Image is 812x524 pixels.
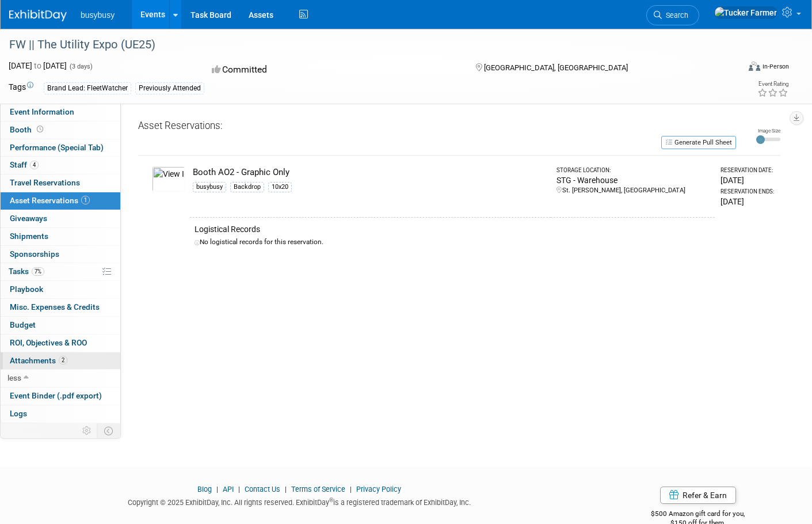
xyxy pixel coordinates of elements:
[268,182,292,192] div: 10x20
[556,166,710,174] div: Storage Location:
[208,60,457,80] div: Committed
[356,485,401,493] a: Privacy Policy
[1,157,120,174] a: Staff4
[44,82,131,94] div: Brand Lead: FleetWatcher
[720,174,776,186] div: [DATE]
[10,356,67,365] span: Attachments
[223,485,234,493] a: API
[1,210,120,227] a: Giveaways
[646,5,699,25] a: Search
[673,60,789,77] div: Event Format
[10,214,47,223] span: Giveaways
[195,223,710,235] div: Logistical Records
[1,388,120,405] a: Event Binder (.pdf export)
[10,196,90,205] span: Asset Reservations
[1,104,120,121] a: Event Information
[1,317,120,334] a: Budget
[214,485,221,493] span: |
[9,61,67,70] span: [DATE] [DATE]
[193,166,546,179] div: Booth AO2 - Graphic Only
[757,81,788,87] div: Event Rating
[291,485,345,493] a: Terms of Service
[197,485,212,493] a: Blog
[1,352,120,370] a: Attachments2
[152,166,185,192] img: View Images
[1,139,120,157] a: Performance (Special Tab)
[10,320,36,329] span: Budget
[762,62,789,71] div: In-Person
[230,182,264,192] div: Backdrop
[1,281,120,298] a: Playbook
[1,228,120,245] a: Shipments
[1,121,120,139] a: Booth
[662,11,688,20] span: Search
[235,485,243,493] span: |
[10,409,27,418] span: Logs
[484,63,628,72] span: [GEOGRAPHIC_DATA], [GEOGRAPHIC_DATA]
[282,485,289,493] span: |
[10,391,102,400] span: Event Binder (.pdf export)
[720,196,776,207] div: [DATE]
[7,373,21,382] span: less
[77,423,97,438] td: Personalize Event Tab Strip
[193,182,226,192] div: busybusy
[1,174,120,192] a: Travel Reservations
[10,338,87,347] span: ROI, Objectives & ROO
[714,6,777,19] img: Tucker Farmer
[1,299,120,316] a: Misc. Expenses & Credits
[138,119,730,135] div: Asset Reservations:
[1,263,120,280] a: Tasks7%
[329,497,333,503] sup: ®
[9,81,33,94] td: Tags
[35,125,45,134] span: Booth not reserved yet
[1,405,120,423] a: Logs
[9,495,590,508] div: Copyright © 2025 ExhibitDay, Inc. All rights reserved. ExhibitDay is a registered trademark of Ex...
[1,335,120,352] a: ROI, Objectives & ROO
[749,62,760,71] img: Format-Inperson.png
[135,82,204,94] div: Previously Attended
[32,267,44,276] span: 7%
[661,136,736,149] button: Generate Pull Sheet
[30,161,39,169] span: 4
[347,485,354,493] span: |
[10,284,43,294] span: Playbook
[245,485,280,493] a: Contact Us
[195,237,710,247] div: No logistical records for this reservation.
[1,246,120,263] a: Sponsorships
[9,267,44,276] span: Tasks
[10,143,104,152] span: Performance (Special Tab)
[32,61,43,70] span: to
[10,125,45,134] span: Booth
[10,249,59,259] span: Sponsorships
[68,63,93,70] span: (3 days)
[10,302,100,312] span: Misc. Expenses & Credits
[81,10,115,20] span: busybusy
[81,196,90,204] span: 1
[10,178,80,187] span: Travel Reservations
[9,10,67,21] img: ExhibitDay
[97,423,121,438] td: Toggle Event Tabs
[720,188,776,196] div: Reservation Ends:
[10,107,74,116] span: Event Information
[556,174,710,186] div: STG - Warehouse
[10,231,48,241] span: Shipments
[10,160,39,169] span: Staff
[1,192,120,210] a: Asset Reservations1
[59,356,67,364] span: 2
[5,35,723,55] div: FW || The Utility Expo (UE25)
[556,186,710,195] div: St. [PERSON_NAME], [GEOGRAPHIC_DATA]
[720,166,776,174] div: Reservation Date:
[1,370,120,387] a: less
[660,487,736,504] a: Refer & Earn
[756,127,780,134] div: Image Size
